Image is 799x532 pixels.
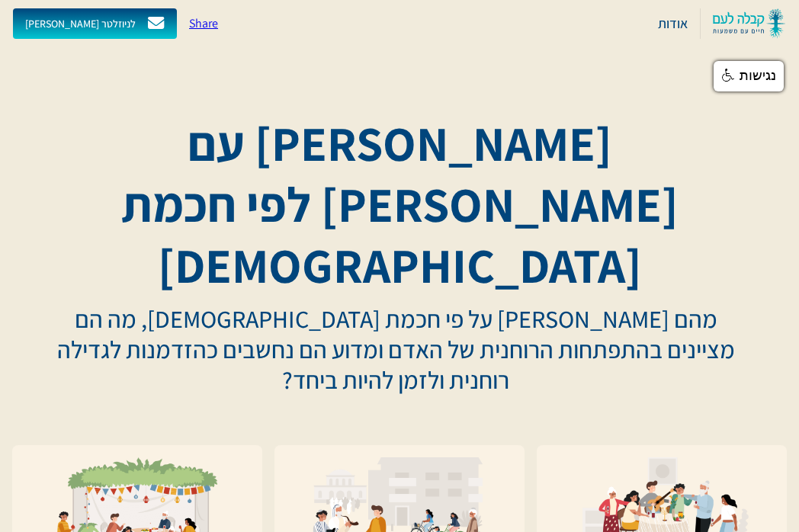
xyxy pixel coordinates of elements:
[714,61,784,91] a: נגישות
[46,303,746,395] p: מהם [PERSON_NAME] על פי חכמת [DEMOGRAPHIC_DATA], מה הם מציינים בהתפתחות הרוחנית של האדם ומדוע הם ...
[189,15,218,31] a: Share
[722,69,736,82] img: נגישות
[740,68,776,83] span: נגישות
[13,8,177,39] a: [PERSON_NAME] לניוזלטר
[46,113,753,296] h1: [PERSON_NAME] עם [PERSON_NAME] לפי חכמת [DEMOGRAPHIC_DATA]
[658,13,688,34] div: אודות
[713,8,786,39] img: kabbalah-laam-logo-colored-transparent
[25,17,136,30] div: [PERSON_NAME] לניוזלטר
[652,8,694,39] a: אודות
